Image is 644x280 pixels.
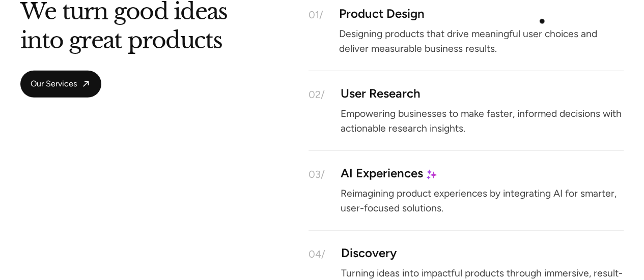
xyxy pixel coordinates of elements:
span: Our Services [31,79,77,89]
div: User Research [340,89,624,98]
div: 02/ [309,89,325,100]
a: Our Services [20,71,101,98]
div: Discovery [341,249,624,258]
div: AI Experiences [340,169,423,178]
div: 01/ [309,10,323,20]
div: Product Design [339,10,624,18]
p: Designing products that drive meaningful user choices and deliver measurable business results. [339,30,624,52]
div: 03/ [309,169,325,179]
p: Empowering businesses to make faster, informed decisions with actionable research insights. [340,110,624,132]
h2: We turn good ideas into great products [20,4,227,55]
div: 04/ [309,249,325,259]
p: Reimagining product experiences by integrating AI for smarter, user-focused solutions. [340,190,624,212]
